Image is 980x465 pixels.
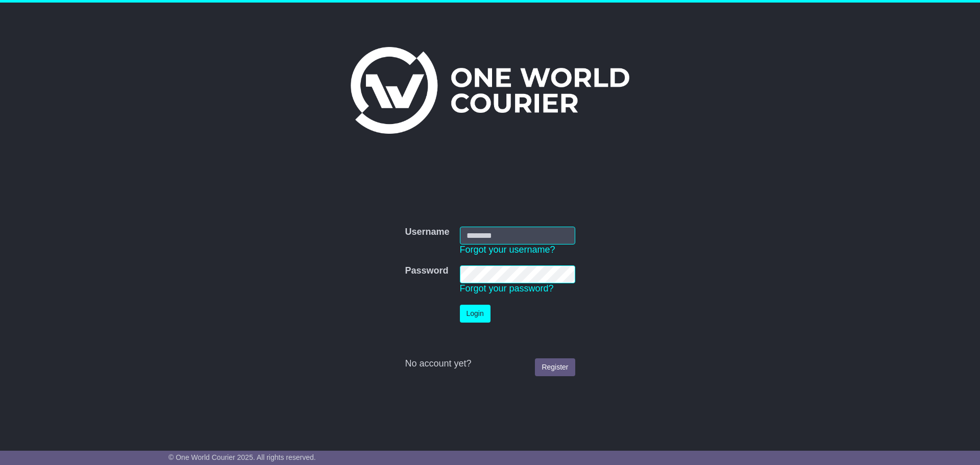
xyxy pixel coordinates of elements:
label: Password [405,265,448,277]
label: Username [405,227,449,238]
a: Forgot your password? [460,283,554,293]
button: Login [460,305,491,323]
img: One World [351,47,629,134]
span: © One World Courier 2025. All rights reserved. [168,453,316,461]
a: Forgot your username? [460,244,555,255]
div: No account yet? [405,358,575,370]
a: Register [535,358,575,376]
